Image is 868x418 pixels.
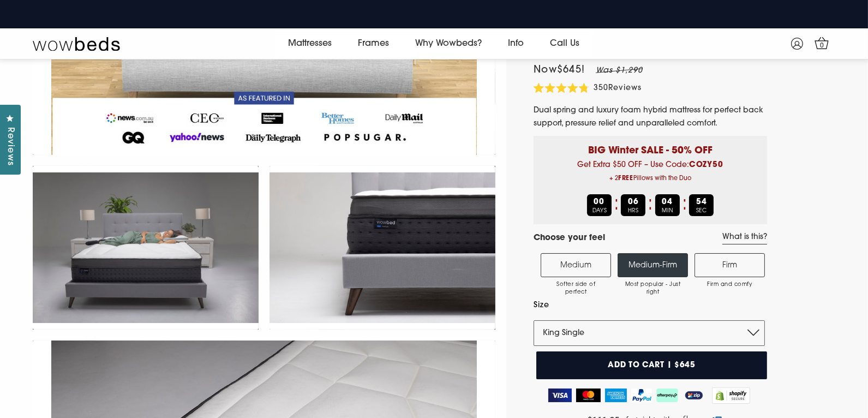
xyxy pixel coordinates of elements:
a: Info [495,28,537,59]
label: Firm [695,253,765,277]
b: 06 [628,198,639,206]
span: Reviews [3,127,17,166]
b: COZY50 [689,161,724,169]
span: + 2 Pillows with the Duo [542,172,759,186]
b: 04 [662,198,673,206]
span: Dual spring and luxury foam hybrid mattress for perfect back support, pressure relief and unparal... [534,106,763,128]
div: SEC [689,194,714,216]
label: Medium-Firm [618,253,688,277]
img: Shopify secure badge [712,387,750,404]
b: FREE [618,176,633,182]
div: 350Reviews [534,82,642,95]
b: 00 [594,198,604,206]
img: MasterCard Logo [576,389,601,402]
button: Add to cart | $645 [536,351,767,379]
h4: Choose your feel [534,232,605,245]
label: Medium [541,253,611,277]
b: 54 [696,198,707,206]
span: Softer side of perfect [547,281,605,296]
a: Why Wowbeds? [402,28,495,59]
a: Mattresses [275,28,345,59]
span: Reviews [608,84,642,92]
img: Wow Beds Logo [33,36,120,51]
span: 0 [817,40,828,51]
img: American Express Logo [605,389,627,402]
img: PayPal Logo [631,389,652,402]
div: MIN [655,194,680,216]
div: HRS [621,194,645,216]
span: Firm and comfy [701,281,759,289]
a: Frames [345,28,402,59]
p: BIG Winter SALE - 50% OFF [542,136,759,158]
span: Get Extra $50 OFF – Use Code: [542,161,759,186]
a: What is this? [722,232,767,245]
em: Was $1,290 [596,67,643,75]
span: 350 [594,84,608,92]
img: ZipPay Logo [683,389,705,402]
img: Visa Logo [548,389,572,402]
a: 0 [812,33,831,52]
a: Call Us [537,28,592,59]
img: AfterPay Logo [656,389,678,402]
label: Size [534,298,765,312]
div: DAYS [587,194,612,216]
span: Now $645 ! [534,65,585,75]
span: Most popular - Just right [624,281,682,296]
